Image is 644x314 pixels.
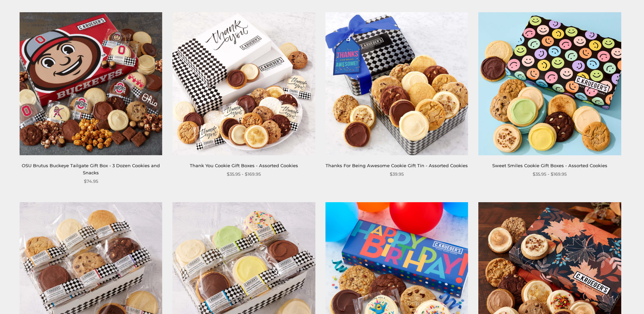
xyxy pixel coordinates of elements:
span: $74.95 [84,178,98,185]
img: Sweet Smiles Cookie Gift Boxes - Assorted Cookies [478,12,621,155]
span: $39.95 [390,171,404,178]
img: Thank You Cookie Gift Boxes - Assorted Cookies [172,12,315,155]
a: OSU Brutus Buckeye Tailgate Gift Box - 3 Dozen Cookies and Snacks [22,163,160,175]
a: Sweet Smiles Cookie Gift Boxes - Assorted Cookies [492,163,607,168]
iframe: Sign Up via Text for Offers [5,288,70,309]
a: Thank You Cookie Gift Boxes - Assorted Cookies [190,163,298,168]
span: $35.95 - $169.95 [533,171,567,178]
img: OSU Brutus Buckeye Tailgate Gift Box - 3 Dozen Cookies and Snacks [19,12,162,155]
span: $35.95 - $169.95 [227,171,261,178]
a: Thanks For Being Awesome Cookie Gift Tin - Assorted Cookies [326,163,468,168]
img: Thanks For Being Awesome Cookie Gift Tin - Assorted Cookies [325,12,468,155]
